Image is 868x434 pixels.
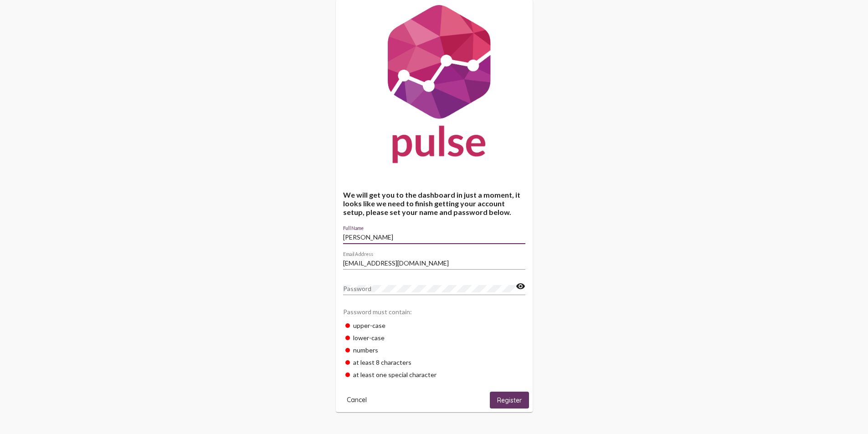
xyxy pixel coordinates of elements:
div: at least one special character [343,368,525,381]
div: Password must contain: [343,303,525,319]
button: Cancel [339,392,374,408]
h4: We will get you to the dashboard in just a moment, it looks like we need to finish getting your a... [343,190,525,216]
div: numbers [343,344,525,356]
div: upper-case [343,319,525,332]
mat-icon: visibility [516,281,525,292]
div: at least 8 characters [343,356,525,368]
span: Cancel [347,396,367,404]
div: lower-case [343,332,525,344]
button: Register [490,392,529,408]
span: Register [497,396,522,404]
